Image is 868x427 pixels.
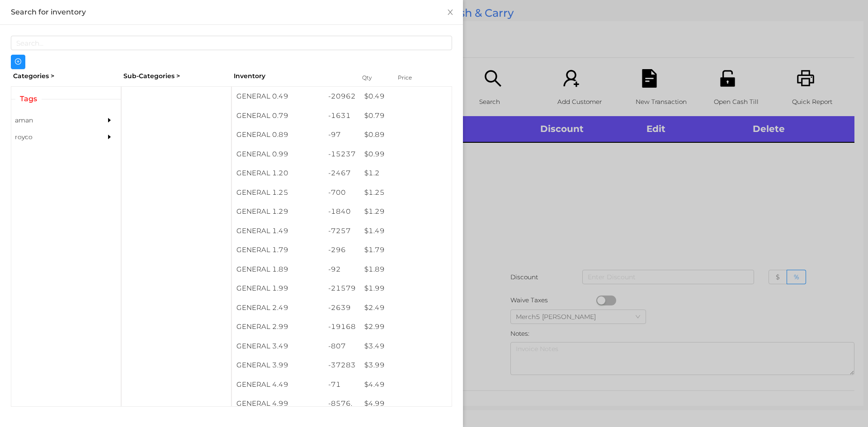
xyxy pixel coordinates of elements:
[106,117,113,123] i: icon: caret-right
[11,36,452,50] input: Search...
[106,134,113,140] i: icon: caret-right
[232,298,324,318] div: GENERAL 2.49
[360,87,452,106] div: $ 0.49
[360,221,452,241] div: $ 1.49
[360,260,452,279] div: $ 1.89
[11,129,94,145] div: royco
[232,240,324,260] div: GENERAL 1.79
[324,298,360,318] div: -2639
[232,164,324,183] div: GENERAL 1.20
[360,298,452,318] div: $ 2.49
[232,221,324,241] div: GENERAL 1.49
[234,71,351,81] div: Inventory
[360,106,452,126] div: $ 0.79
[232,202,324,221] div: GENERAL 1.29
[121,69,231,83] div: Sub-Categories >
[324,183,360,202] div: -700
[360,164,452,183] div: $ 1.2
[360,337,452,356] div: $ 3.49
[232,279,324,298] div: GENERAL 1.99
[360,279,452,298] div: $ 1.99
[360,317,452,337] div: $ 2.99
[396,71,432,84] div: Price
[324,87,360,106] div: -20962
[232,394,324,413] div: GENERAL 4.99
[11,55,25,69] button: icon: plus-circle
[360,202,452,221] div: $ 1.29
[232,356,324,375] div: GENERAL 3.99
[324,260,360,279] div: -92
[360,356,452,375] div: $ 3.99
[324,317,360,337] div: -19168
[447,9,454,16] i: icon: close
[232,260,324,279] div: GENERAL 1.89
[232,106,324,126] div: GENERAL 0.79
[232,87,324,106] div: GENERAL 0.49
[360,394,452,413] div: $ 4.99
[324,202,360,221] div: -1840
[232,183,324,202] div: GENERAL 1.25
[324,106,360,126] div: -1631
[324,356,360,375] div: -37283
[360,375,452,394] div: $ 4.49
[360,183,452,202] div: $ 1.25
[324,164,360,183] div: -2467
[324,337,360,356] div: -807
[232,145,324,164] div: GENERAL 0.99
[324,375,360,394] div: -71
[324,221,360,241] div: -7257
[360,145,452,164] div: $ 0.99
[324,394,360,423] div: -8576.5
[11,69,121,83] div: Categories >
[232,125,324,145] div: GENERAL 0.89
[360,125,452,145] div: $ 0.89
[360,240,452,260] div: $ 1.79
[11,112,94,129] div: aman
[232,317,324,337] div: GENERAL 2.99
[11,7,452,17] div: Search for inventory
[232,375,324,394] div: GENERAL 4.49
[324,125,360,145] div: -97
[360,71,387,84] div: Qty
[324,240,360,260] div: -296
[324,279,360,298] div: -21579
[232,337,324,356] div: GENERAL 3.49
[15,94,42,104] span: Tags
[324,145,360,164] div: -15237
